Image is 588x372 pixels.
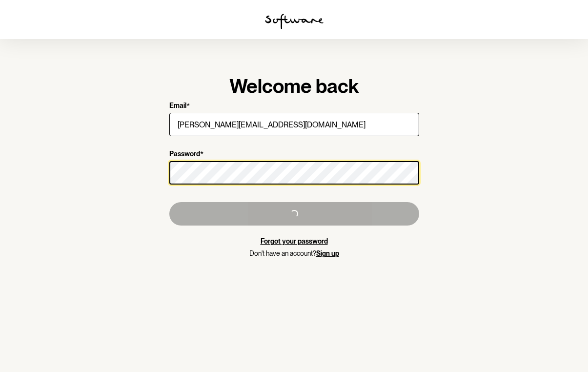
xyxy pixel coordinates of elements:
p: Don't have an account? [169,249,419,258]
p: Password [169,150,200,159]
h1: Welcome back [169,74,419,98]
a: Forgot your password [261,237,328,245]
img: software logo [265,14,324,29]
p: Email [169,102,186,111]
a: Sign up [316,249,339,257]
